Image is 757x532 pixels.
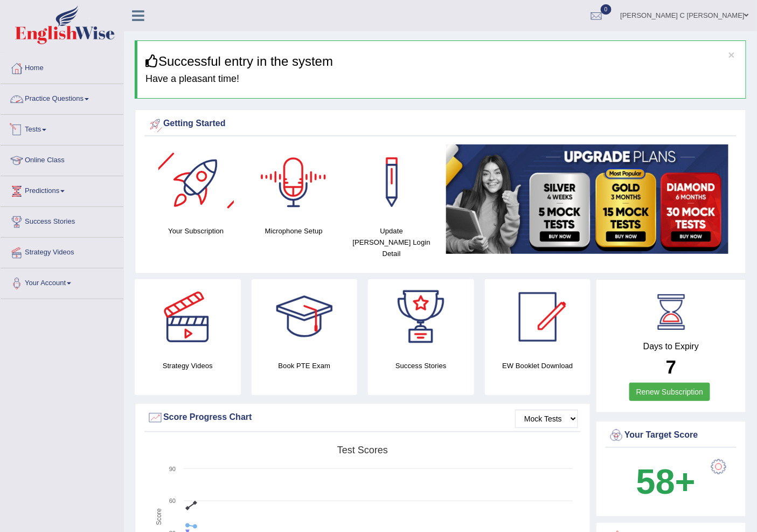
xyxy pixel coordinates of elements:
div: Score Progress Chart [147,410,578,426]
h4: Your Subscription [152,225,240,237]
h4: Days to Expiry [608,342,734,351]
h4: Have a pleasant time! [145,74,738,85]
button: × [728,49,735,60]
a: Online Class [1,146,123,172]
a: Your Account [1,268,123,295]
h4: Update [PERSON_NAME] Login Detail [348,225,435,259]
a: Predictions [1,176,123,203]
tspan: Test scores [337,445,388,455]
h4: Microphone Setup [251,225,338,237]
b: 58+ [636,462,696,501]
a: Tests [1,115,123,142]
h4: Book PTE Exam [252,360,358,371]
text: 60 [169,498,176,504]
img: small5.jpg [446,144,729,254]
tspan: Score [155,508,163,526]
h4: Success Stories [368,360,474,371]
b: 7 [666,356,676,377]
div: Getting Started [147,116,734,132]
a: Home [1,53,123,80]
h4: Strategy Videos [135,360,241,371]
a: Success Stories [1,207,123,234]
a: Renew Subscription [629,383,711,401]
span: 0 [601,4,612,15]
text: 90 [169,466,176,472]
a: Practice Questions [1,84,123,111]
div: Your Target Score [608,427,734,444]
a: Strategy Videos [1,238,123,265]
h4: EW Booklet Download [485,360,591,371]
h3: Successful entry in the system [145,54,738,68]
